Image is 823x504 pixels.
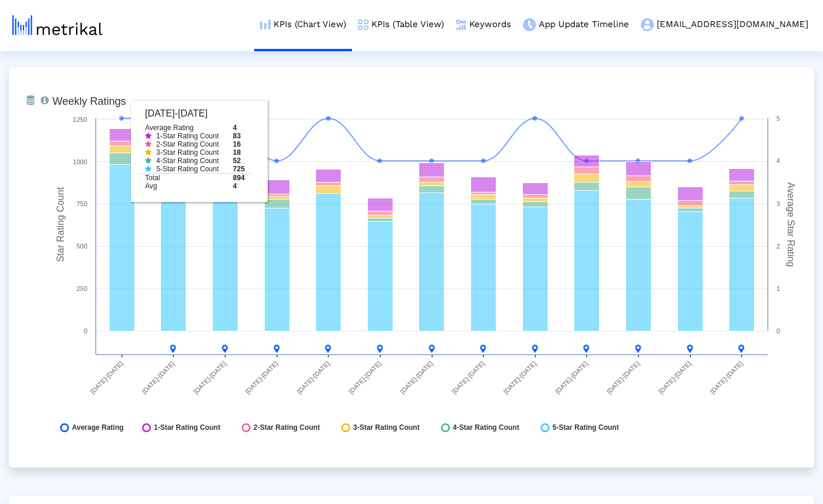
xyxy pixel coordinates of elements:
text: [DATE]-[DATE] [709,360,744,395]
img: app-update-menu-icon.png [523,18,536,31]
text: [DATE]-[DATE] [502,360,538,395]
text: [DATE]-[DATE] [140,360,176,395]
text: 750 [77,200,87,207]
img: keywords.png [456,19,466,30]
text: [DATE]-[DATE] [192,360,228,395]
img: kpi-chart-menu-icon.png [260,19,271,29]
text: 0 [84,327,87,334]
text: 0 [776,327,780,334]
text: [DATE]-[DATE] [295,360,331,395]
text: 500 [77,243,87,250]
span: 4-Star Rating Count [453,423,519,432]
text: 1 [776,285,780,292]
text: 3 [776,200,780,207]
tspan: Weekly Ratings [52,95,126,107]
span: 3-Star Rating Count [353,423,420,432]
tspan: Average Star Rating [786,183,796,267]
text: 5 [776,115,780,122]
text: [DATE]-[DATE] [450,360,486,395]
text: 1000 [73,158,87,165]
text: 4 [776,157,780,164]
text: [DATE]-[DATE] [399,360,434,395]
text: [DATE]-[DATE] [657,360,693,395]
text: [DATE]-[DATE] [605,360,641,395]
text: 2 [776,243,780,250]
text: [DATE]-[DATE] [347,360,383,395]
text: [DATE]-[DATE] [89,360,124,395]
span: 1-Star Rating Count [154,423,220,432]
span: 2-Star Rating Count [254,423,320,432]
tspan: Star Rating Count [55,187,65,262]
text: [DATE]-[DATE] [554,360,589,395]
span: Average Rating [72,423,124,432]
text: [DATE]-[DATE] [244,360,279,395]
text: 1250 [73,116,87,123]
img: kpi-table-menu-icon.png [358,19,368,30]
text: 250 [77,285,87,292]
span: 5-Star Rating Count [552,423,619,432]
img: my-account-menu-icon.png [641,18,654,31]
img: metrical-logo-light.png [12,15,103,35]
